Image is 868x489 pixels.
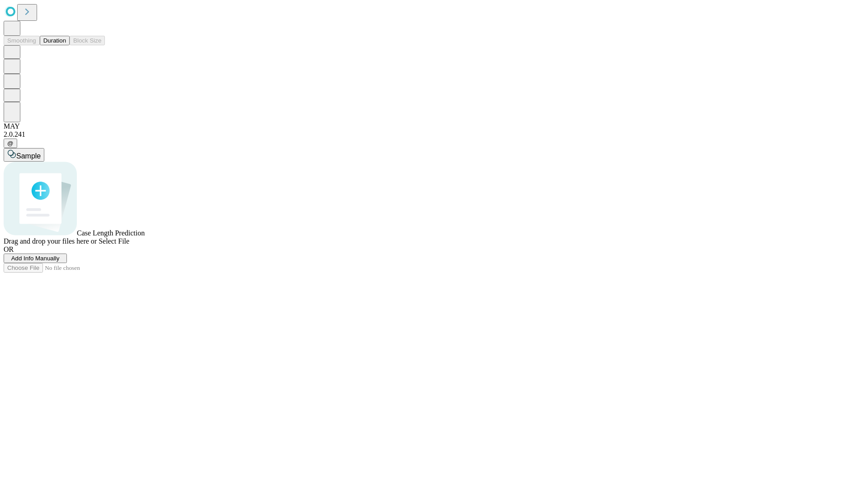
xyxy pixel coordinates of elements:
[4,139,17,148] button: @
[4,237,97,245] span: Drag and drop your files here or
[40,36,70,45] button: Duration
[11,255,60,262] span: Add Info Manually
[4,245,14,253] span: OR
[4,36,40,45] button: Smoothing
[4,254,67,263] button: Add Info Manually
[16,152,41,160] span: Sample
[4,130,864,139] div: 2.0.241
[70,36,105,45] button: Block Size
[7,140,14,147] span: @
[99,237,129,245] span: Select File
[4,122,864,130] div: MAY
[77,229,145,237] span: Case Length Prediction
[4,148,44,162] button: Sample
